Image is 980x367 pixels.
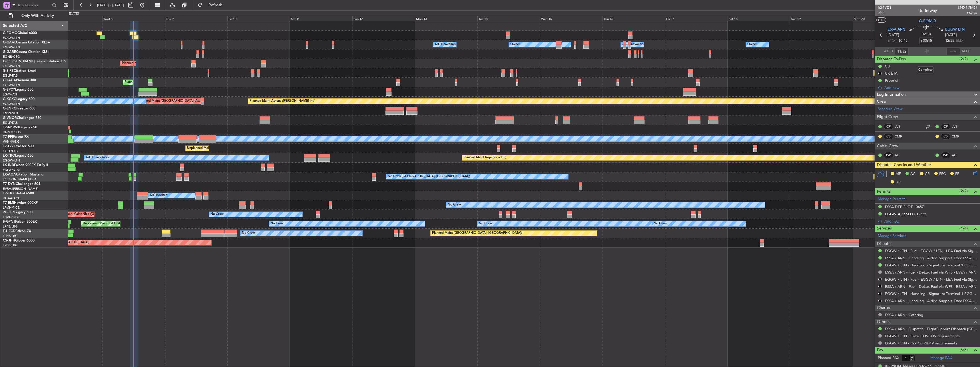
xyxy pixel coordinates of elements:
div: No Crew [448,201,461,209]
a: EGLF/FAB [3,121,18,125]
span: G-[PERSON_NAME] [3,60,35,63]
a: VHHH/HKG [3,139,20,144]
span: 10:45 [898,38,907,44]
span: G-GARE [3,50,16,54]
span: 536701 [878,5,891,11]
div: A/C Unavailable [622,40,646,49]
a: EVRA/[PERSON_NAME] [3,187,38,191]
a: EDLW/DTM [3,168,20,172]
div: Wed 8 [102,16,165,21]
a: EGGW/LTN [3,45,20,49]
div: No Crew [242,229,255,238]
span: CS-JHH [3,239,15,242]
a: G-FOMOGlobal 6000 [3,31,37,35]
div: No Crew [270,220,284,228]
a: G-VNORChallenger 650 [3,116,41,120]
a: Manage Permits [878,196,905,202]
a: [PERSON_NAME]/QSA [3,177,37,181]
span: Cabin Crew [877,143,898,149]
div: Thu 16 [603,16,665,21]
div: CS [941,133,950,139]
a: EGGW / LTN - Handling - Signature Terminal 1 EGGW / LTN [885,263,977,268]
span: 9/13 [878,11,891,15]
div: Wed 15 [540,16,603,21]
div: CS [884,133,893,139]
button: Only With Activity [6,11,62,20]
span: (2/2) [959,56,968,62]
a: F-HECDFalcon 7X [3,230,31,233]
a: LX-TROLegacy 650 [3,154,33,157]
span: Services [877,225,892,232]
a: EGLF/FAB [3,73,18,78]
a: EGLF/FAB [3,149,18,153]
input: Trip Number [17,1,50,9]
span: DP [895,179,901,185]
span: Charter [877,305,891,311]
span: G-FOMO [919,18,936,24]
div: Fri 10 [227,16,290,21]
a: JVS [895,124,907,129]
a: ESSA / ARN - Dispatch - FlightSupport Dispatch [GEOGRAPHIC_DATA] [885,326,977,331]
span: 9H-LPZ [3,211,14,214]
div: Unplanned Maint [GEOGRAPHIC_DATA] ([GEOGRAPHIC_DATA]) [187,144,281,153]
a: LFPB/LBG [3,234,18,238]
div: Sat 18 [728,16,790,21]
span: T7-DYN [3,182,16,186]
div: A/C Unavailable [86,153,109,162]
a: EGGW / LTN - Crew COVID19 requirements [885,334,960,338]
a: ESSA / ARN - Handling - Airline Support Exec ESSA / ARN [885,256,977,260]
a: G-GAALCessna Citation XLS+ [3,41,50,44]
a: LX-AOACitation Mustang [3,173,44,176]
div: UK ETA [885,71,897,76]
div: No Crew [210,210,224,219]
label: Planned PAX [878,355,899,361]
div: A/C Booked [150,191,168,200]
span: ETOT [887,38,897,44]
a: EGGW / LTN - Fuel - EGGW / LTN - LEA Fuel via Signature in EGGW [885,248,977,253]
span: [DATE] [945,32,957,38]
div: Owner [510,40,520,49]
div: No Crew [479,220,492,228]
span: G-JAGA [3,79,16,82]
a: EGGW/LTN [3,158,20,163]
div: Add new [884,85,977,90]
div: Sun 12 [352,16,415,21]
a: EGGW / LTN - Fuel - EGGW / LTN - LEA Fuel via Signature in EGGW [885,277,977,282]
span: Others [877,319,889,325]
a: Manage PAX [930,355,952,361]
a: EGGW/LTN [3,102,20,106]
span: Only With Activity [15,14,60,18]
span: [DATE] [887,32,899,38]
span: G-ENRG [3,107,16,110]
span: T7-FFI [3,135,13,139]
div: Complete [917,66,934,73]
span: (5/5) [959,347,968,353]
span: G-KGKG [3,97,16,101]
a: CS-JHHGlobal 6000 [3,239,35,242]
a: LFPB/LBG [3,224,18,229]
a: LFMN/NCE [3,206,20,210]
span: Dispatch Checks and Weather [877,162,931,168]
span: Owner [958,11,977,15]
span: F-HECD [3,230,15,233]
a: EGGW / LTN - Handling - Signature Terminal 1 EGGW / LTN [885,291,977,296]
a: ALJ [895,153,907,158]
a: LFPB/LBG [3,243,18,248]
div: Sun 19 [790,16,853,21]
span: Dispatch [877,241,893,247]
span: T7-N1960 [3,126,19,129]
a: G-KGKGLegacy 600 [3,97,35,101]
a: ESSA / ARN - Fuel - DeLux Fuel via WFS - ESSA / ARN [885,270,976,275]
div: Planned Maint Athens ([PERSON_NAME] Intl) [250,97,315,105]
span: ESSA ARN [887,27,905,33]
span: Crew [877,98,887,105]
a: T7-DYNChallenger 604 [3,182,40,186]
a: T7-LZZIPraetor 600 [3,145,34,148]
div: Unplanned Maint [GEOGRAPHIC_DATA] (Ataturk) [135,97,207,105]
span: LX-TRO [3,154,15,157]
span: (2/2) [959,188,968,194]
a: EGNR/CEG [3,55,20,59]
div: Underway [918,8,937,14]
div: Add new [884,219,977,224]
a: ESSA / ARN - Handling - Airline Support Exec ESSA / ARN [885,298,977,303]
